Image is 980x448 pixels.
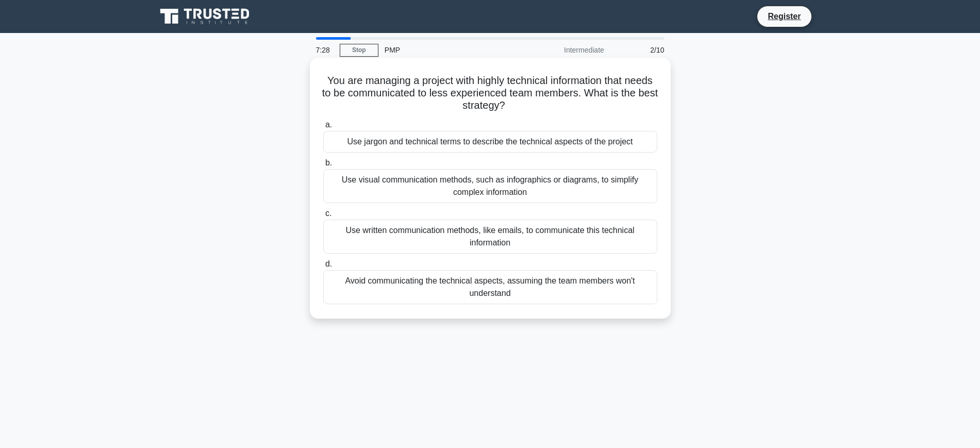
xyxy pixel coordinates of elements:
div: Use written communication methods, like emails, to communicate this technical information [323,220,657,254]
div: Avoid communicating the technical aspects, assuming the team members won't understand [323,270,657,304]
div: 2/10 [610,40,671,60]
div: Use jargon and technical terms to describe the technical aspects of the project [323,131,657,153]
span: c. [325,209,331,218]
span: d. [325,259,332,268]
a: Register [761,10,807,23]
div: PMP [378,40,520,60]
span: a. [325,120,332,129]
span: b. [325,158,332,167]
h5: You are managing a project with highly technical information that needs to be communicated to les... [322,74,658,112]
div: Intermediate [520,40,610,60]
div: 7:28 [310,40,340,60]
div: Use visual communication methods, such as infographics or diagrams, to simplify complex information [323,169,657,203]
a: Stop [340,44,378,57]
